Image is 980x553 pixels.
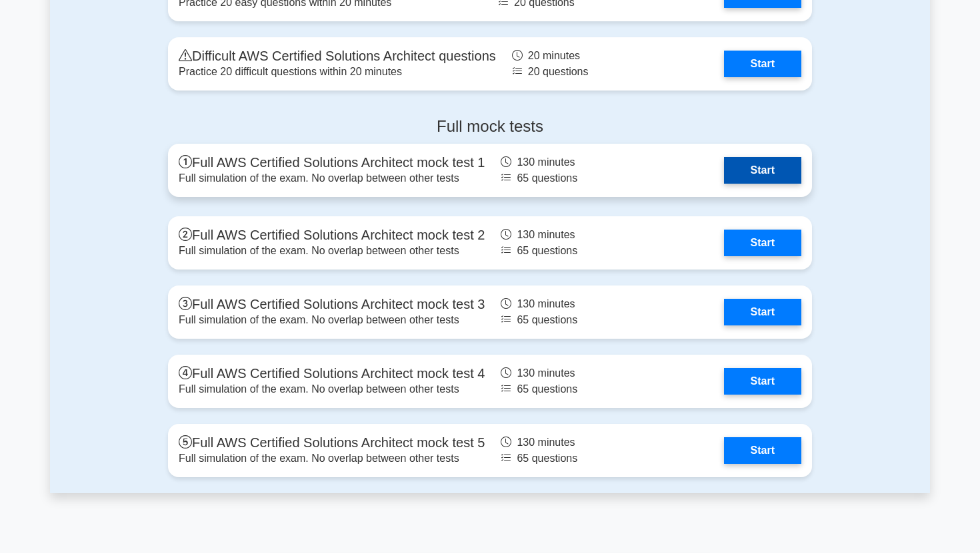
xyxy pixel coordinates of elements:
a: Start [724,51,801,77]
a: Start [724,368,801,395]
h4: Full mock tests [168,117,812,136]
a: Start [724,157,801,184]
a: Start [724,437,801,464]
a: Start [724,299,801,325]
a: Start [724,230,801,256]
